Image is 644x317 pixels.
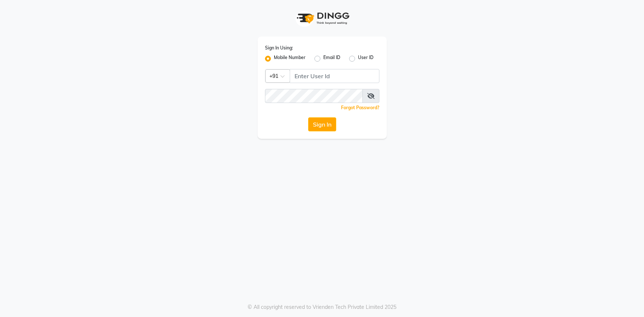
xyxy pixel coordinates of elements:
[265,45,293,51] label: Sign In Using:
[308,117,336,131] button: Sign In
[358,54,373,63] label: User ID
[290,69,379,83] input: Username
[274,54,306,63] label: Mobile Number
[293,7,352,29] img: logo1.svg
[341,105,379,110] a: Forgot Password?
[265,89,363,103] input: Username
[323,54,340,63] label: Email ID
